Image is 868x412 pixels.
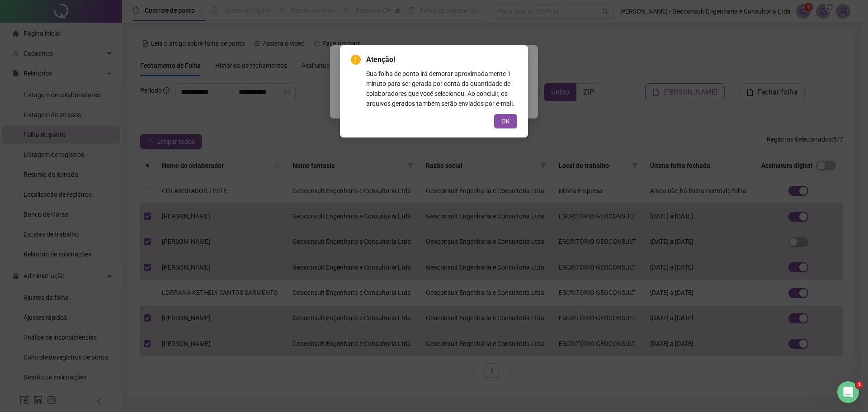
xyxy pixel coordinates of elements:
[494,114,517,128] button: OK
[351,55,361,65] span: exclamation-circle
[366,54,517,65] span: Atenção!
[366,69,517,109] div: Sua folha de ponto irá demorar aproximadamente 1 minuto para ser gerada por conta da quantidade d...
[856,381,863,388] span: 1
[837,381,859,403] iframe: Intercom live chat
[501,116,510,126] span: OK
